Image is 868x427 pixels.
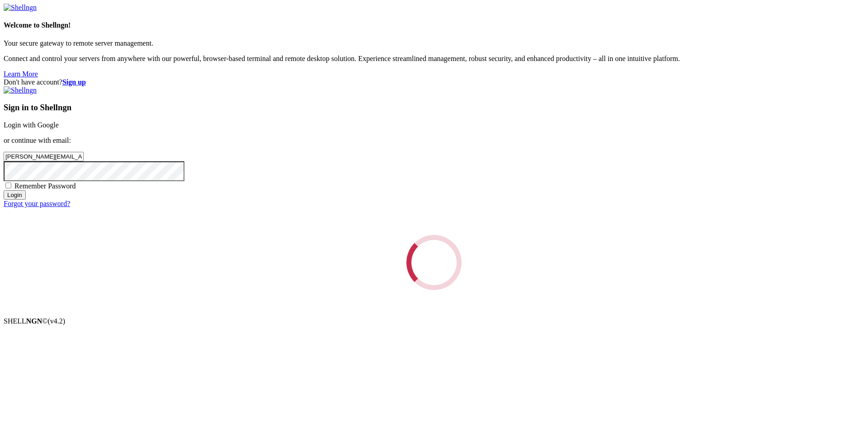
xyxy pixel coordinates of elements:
h3: Sign in to Shellngn [4,103,864,113]
input: Email address [4,152,84,161]
input: Remember Password [5,183,11,188]
span: Remember Password [14,182,76,190]
input: Login [4,190,26,200]
div: Loading... [401,229,467,296]
a: Learn More [4,70,38,78]
p: or continue with email: [4,136,864,145]
span: 4.2.0 [48,317,66,325]
a: Login with Google [4,121,59,129]
img: Shellngn [4,86,37,94]
div: Don't have account? [4,78,864,86]
h4: Welcome to Shellngn! [4,21,864,29]
b: NGN [26,317,42,325]
a: Sign up [62,78,86,86]
p: Connect and control your servers from anywhere with our powerful, browser-based terminal and remo... [4,55,864,63]
p: Your secure gateway to remote server management. [4,39,864,47]
img: Shellngn [4,4,37,12]
a: Forgot your password? [4,200,70,207]
span: SHELL © [4,317,65,325]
